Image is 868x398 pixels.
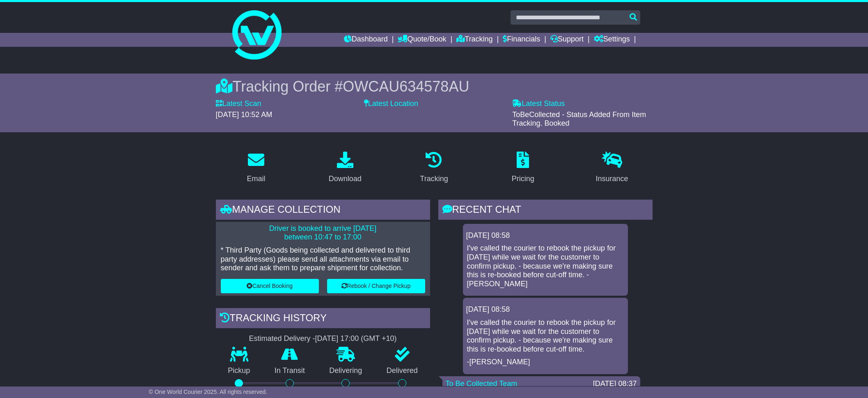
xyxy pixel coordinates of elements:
[420,173,448,184] div: Tracking
[415,149,453,187] a: Tracking
[466,231,625,240] div: [DATE] 08:58
[398,33,446,47] a: Quote/Book
[374,366,430,375] p: Delivered
[344,33,388,47] a: Dashboard
[216,200,430,222] div: Manage collection
[593,380,637,389] div: [DATE] 08:37
[327,279,425,293] button: Rebook / Change Pickup
[446,380,518,388] a: To Be Collected Team
[503,33,540,47] a: Financials
[317,366,375,375] p: Delivering
[315,334,397,343] div: [DATE] 17:00 (GMT +10)
[216,99,261,108] label: Latest Scan
[456,33,492,47] a: Tracking
[216,334,430,343] div: Estimated Delivery -
[247,173,265,184] div: Email
[594,33,630,47] a: Settings
[550,33,584,47] a: Support
[216,366,263,375] p: Pickup
[221,224,425,242] p: Driver is booked to arrive [DATE] between 10:47 to 17:00
[149,389,268,395] span: © One World Courier 2025. All rights reserved.
[596,173,628,184] div: Insurance
[221,279,319,293] button: Cancel Booking
[323,149,367,187] a: Download
[506,149,540,187] a: Pricing
[512,110,646,128] span: ToBeCollected - Status Added From Item Tracking. Booked
[438,200,653,222] div: RECENT CHAT
[216,308,430,330] div: Tracking history
[466,305,625,314] div: [DATE] 08:58
[364,99,418,108] label: Latest Location
[512,99,565,108] label: Latest Status
[216,78,653,95] div: Tracking Order #
[241,149,270,187] a: Email
[512,173,534,184] div: Pricing
[216,110,273,119] span: [DATE] 10:52 AM
[591,149,634,187] a: Insurance
[467,244,624,288] p: I've called the courier to rebook the pickup for [DATE] while we wait for the customer to confirm...
[467,358,624,367] p: -[PERSON_NAME]
[343,78,469,95] span: OWCAU634578AU
[262,366,317,375] p: In Transit
[467,318,624,354] p: I've called the courier to rebook the pickup for [DATE] while we wait for the customer to confirm...
[329,173,362,184] div: Download
[221,246,425,273] p: * Third Party (Goods being collected and delivered to third party addresses) please send all atta...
